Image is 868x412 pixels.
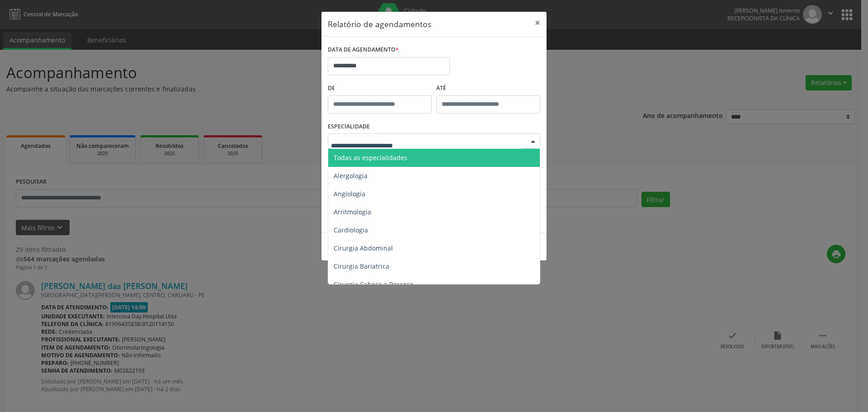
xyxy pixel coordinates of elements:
span: Cardiologia [334,226,368,234]
span: Cirurgia Cabeça e Pescoço [334,280,413,289]
label: De [328,81,432,95]
label: DATA DE AGENDAMENTO [328,43,399,57]
span: Alergologia [334,171,368,180]
span: Angiologia [334,189,365,198]
h5: Relatório de agendamentos [328,18,431,30]
label: ATÉ [436,81,540,95]
span: Arritmologia [334,208,371,216]
label: ESPECIALIDADE [328,120,370,134]
button: Close [528,12,547,34]
span: Todas as especialidades [334,153,407,162]
span: Cirurgia Abdominal [334,244,393,252]
span: Cirurgia Bariatrica [334,262,389,270]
